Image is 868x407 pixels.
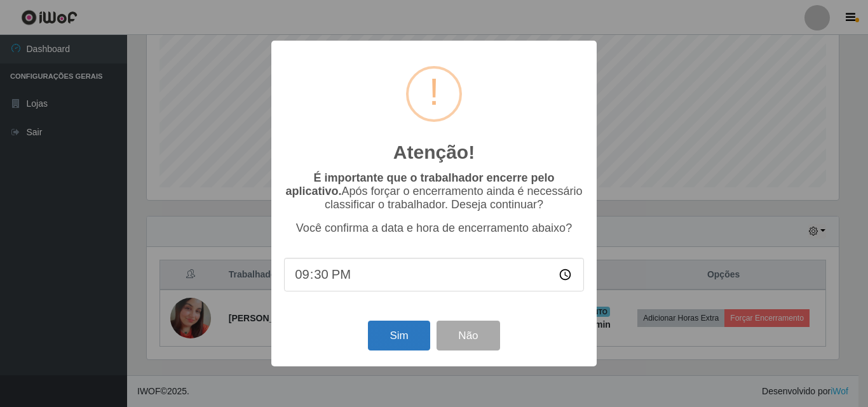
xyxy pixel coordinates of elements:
[437,321,499,350] button: Não
[368,321,430,350] button: Sim
[284,222,584,235] p: Você confirma a data e hora de encerramento abaixo?
[285,171,554,197] b: É importante que o trabalhador encerre pelo aplicativo.
[284,171,584,211] p: Após forçar o encerramento ainda é necessário classificar o trabalhador. Deseja continuar?
[393,141,475,164] h2: Atenção!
